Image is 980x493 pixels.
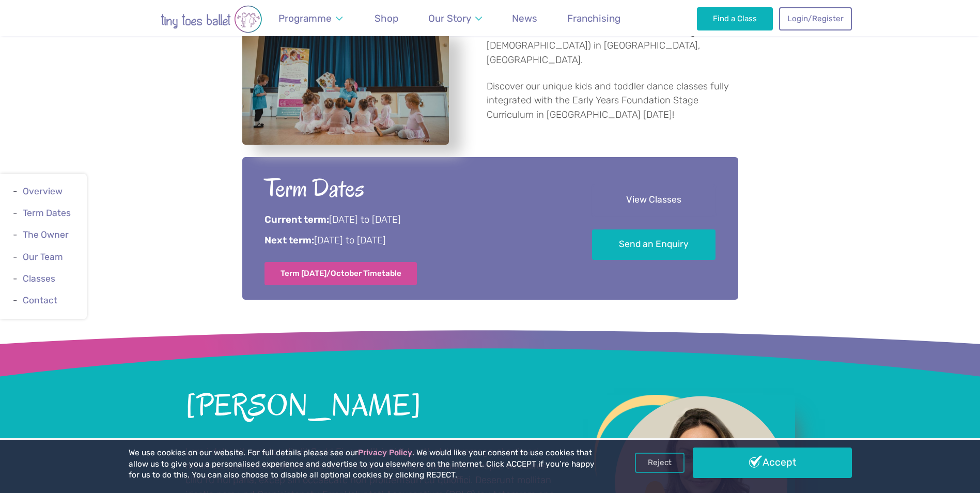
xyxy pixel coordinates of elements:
p: [DATE] to [DATE] [265,234,564,248]
span: Our Story [428,12,471,24]
a: Contact [23,295,57,305]
p: We use cookies on our website. For full details please see our . We would like your consent to us... [129,448,599,481]
a: Login/Register [779,7,851,30]
a: Our Story [423,6,487,30]
a: Find a Class [697,7,773,30]
span: News [512,12,537,24]
span: Programme [278,12,332,24]
h2: Term Dates [265,172,564,205]
img: tiny toes ballet [129,5,294,33]
a: Privacy Policy [358,448,412,457]
a: View full-size image [242,29,449,145]
a: Send an Enquiry [592,229,715,260]
a: News [507,6,542,30]
a: Programme [274,6,348,30]
a: Term Dates [23,208,71,218]
a: Overview [23,186,63,196]
a: The Owner [23,230,69,240]
strong: Next term: [265,235,314,246]
a: Our Team [23,252,63,262]
h2: [PERSON_NAME] [185,391,563,422]
p: We offer Twinkle and Talent Toes classes (walking - [DEMOGRAPHIC_DATA]) in [GEOGRAPHIC_DATA], [GE... [487,25,738,68]
a: Shop [370,6,403,30]
a: Classes [23,273,55,284]
p: [DATE] to [DATE] [265,213,564,227]
a: View Classes [592,185,715,215]
a: Term [DATE]/October Timetable [265,262,417,285]
p: Discover our unique kids and toddler dance classes fully integrated with the Early Years Foundati... [487,80,738,122]
span: Shop [375,12,398,24]
a: Reject [635,453,685,472]
strong: Current term: [265,214,329,225]
span: Franchising [567,12,620,24]
a: Franchising [563,6,626,30]
a: Accept [693,448,852,477]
